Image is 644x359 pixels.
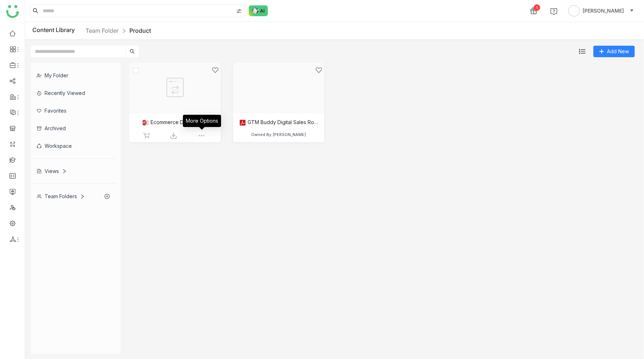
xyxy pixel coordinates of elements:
div: Recently Viewed [31,84,115,102]
img: ask-buddy-normal.svg [249,5,268,16]
div: My Folder [31,67,115,84]
span: [PERSON_NAME] [583,7,624,15]
div: Workspace [31,137,115,155]
img: add_to_share_grey.svg [143,132,150,139]
div: Content Library [32,26,151,35]
img: avatar [568,5,580,17]
span: Add New [607,47,629,55]
img: help.svg [550,8,557,15]
img: logo [6,5,19,18]
div: 1 [534,4,540,11]
div: Team Folders [37,193,85,199]
img: Document [233,63,325,113]
div: Views [37,168,67,174]
img: more-options.svg [198,132,205,139]
div: Favorites [31,102,115,119]
img: download.svg [170,132,177,139]
div: Archived [31,119,115,137]
button: [PERSON_NAME] [567,5,635,17]
div: More Options [183,115,221,127]
img: search-type.svg [236,8,242,14]
button: Add New [593,46,635,57]
a: Product [129,27,151,34]
div: GTM Buddy Digital Sales Rooms (DSR) DataSheet [239,119,319,126]
img: pdf.svg [239,119,246,126]
img: list.svg [579,48,585,55]
div: Owned By [PERSON_NAME] [251,132,306,137]
a: Team Folder [86,27,119,34]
